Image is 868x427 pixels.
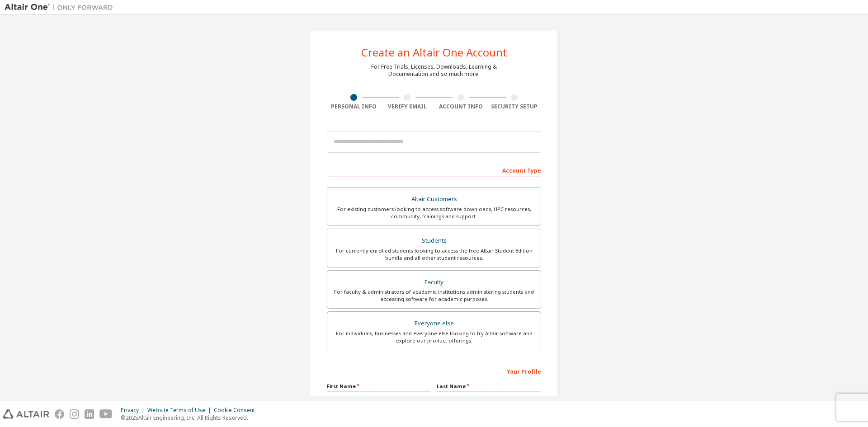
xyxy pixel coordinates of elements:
[333,193,535,206] div: Altair Customers
[214,407,260,414] div: Cookie Consent
[333,317,535,330] div: Everyone else
[5,3,118,12] img: Altair One
[85,409,94,419] img: linkedin.svg
[434,103,488,110] div: Account Info
[327,383,431,390] label: First Name
[333,247,535,262] div: For currently enrolled students looking to access the free Altair Student Edition bundle and all ...
[121,407,147,414] div: Privacy
[327,103,381,110] div: Personal Info
[333,288,535,303] div: For faculty & administrators of academic institutions administering students and accessing softwa...
[361,47,507,58] div: Create an Altair One Account
[327,163,541,177] div: Account Type
[121,414,260,422] p: © 2025 Altair Engineering, Inc. All Rights Reserved.
[333,235,535,247] div: Students
[381,103,434,110] div: Verify Email
[371,63,497,78] div: For Free Trials, Licenses, Downloads, Learning & Documentation and so much more.
[333,276,535,289] div: Faculty
[55,409,64,419] img: facebook.svg
[99,409,113,419] img: youtube.svg
[3,409,49,419] img: altair_logo.svg
[333,330,535,344] div: For individuals, businesses and everyone else looking to try Altair software and explore our prod...
[70,409,79,419] img: instagram.svg
[333,206,535,220] div: For existing customers looking to access software downloads, HPC resources, community, trainings ...
[488,103,542,110] div: Security Setup
[327,364,541,378] div: Your Profile
[437,383,541,390] label: Last Name
[147,407,214,414] div: Website Terms of Use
